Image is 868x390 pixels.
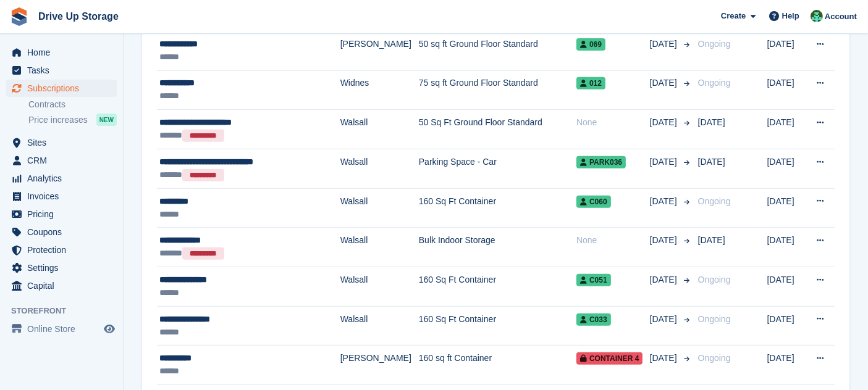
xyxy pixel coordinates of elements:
[419,267,576,307] td: 160 Sq Ft Container
[6,320,117,338] a: menu
[698,275,731,284] span: Ongoing
[650,195,680,208] span: [DATE]
[340,149,419,189] td: Walsall
[576,352,643,365] span: Container 4
[767,346,806,385] td: [DATE]
[27,44,101,61] span: Home
[419,346,576,385] td: 160 sq ft Container
[28,114,88,126] span: Price increases
[10,7,28,26] img: stora-icon-8386f47178a22dfd0bd8f6a31ec36ba5ce8667c1dd55bd0f319d3a0aa187defe.svg
[419,110,576,149] td: 50 Sq Ft Ground Floor Standard
[419,149,576,189] td: Parking Space - Car
[6,62,117,79] a: menu
[576,313,611,326] span: C033
[419,31,576,71] td: 50 sq ft Ground Floor Standard
[767,149,806,189] td: [DATE]
[650,273,680,286] span: [DATE]
[6,223,117,241] a: menu
[650,77,680,89] span: [DATE]
[340,110,419,149] td: Walsall
[28,99,117,110] a: Contracts
[340,188,419,228] td: Walsall
[698,235,725,245] span: [DATE]
[576,274,611,286] span: C051
[811,10,823,22] img: Camille
[650,234,680,247] span: [DATE]
[28,113,117,127] a: Price increases NEW
[96,114,117,126] div: NEW
[576,116,650,129] div: None
[721,10,746,22] span: Create
[27,277,101,294] span: Capital
[767,188,806,228] td: [DATE]
[419,306,576,346] td: 160 Sq Ft Container
[576,234,650,247] div: None
[767,267,806,307] td: [DATE]
[419,228,576,267] td: Bulk Indoor Storage
[698,314,731,324] span: Ongoing
[698,39,731,49] span: Ongoing
[102,322,117,336] a: Preview store
[825,10,857,23] span: Account
[698,157,725,167] span: [DATE]
[650,116,680,129] span: [DATE]
[340,228,419,267] td: Walsall
[6,205,117,223] a: menu
[767,31,806,71] td: [DATE]
[698,196,731,206] span: Ongoing
[11,305,123,317] span: Storefront
[27,62,101,79] span: Tasks
[27,80,101,97] span: Subscriptions
[767,228,806,267] td: [DATE]
[419,188,576,228] td: 160 Sq Ft Container
[650,38,680,51] span: [DATE]
[6,170,117,187] a: menu
[698,353,731,363] span: Ongoing
[767,70,806,110] td: [DATE]
[340,306,419,346] td: Walsall
[576,38,605,51] span: 069
[27,241,101,259] span: Protection
[27,320,101,338] span: Online Store
[340,267,419,307] td: Walsall
[340,31,419,71] td: [PERSON_NAME]
[340,346,419,385] td: [PERSON_NAME]
[6,188,117,205] a: menu
[27,205,101,223] span: Pricing
[6,152,117,169] a: menu
[6,241,117,259] a: menu
[27,170,101,187] span: Analytics
[576,77,605,89] span: 012
[650,352,680,365] span: [DATE]
[650,156,680,168] span: [DATE]
[576,156,626,168] span: PARK036
[33,6,124,27] a: Drive Up Storage
[6,80,117,97] a: menu
[767,110,806,149] td: [DATE]
[340,70,419,110] td: Widnes
[650,313,680,326] span: [DATE]
[419,70,576,110] td: 75 sq ft Ground Floor Standard
[767,306,806,346] td: [DATE]
[27,152,101,169] span: CRM
[698,117,725,127] span: [DATE]
[698,78,731,88] span: Ongoing
[6,259,117,276] a: menu
[6,44,117,61] a: menu
[576,196,611,208] span: C060
[27,259,101,276] span: Settings
[27,134,101,151] span: Sites
[6,134,117,151] a: menu
[6,277,117,294] a: menu
[27,188,101,205] span: Invoices
[27,223,101,241] span: Coupons
[782,10,799,22] span: Help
